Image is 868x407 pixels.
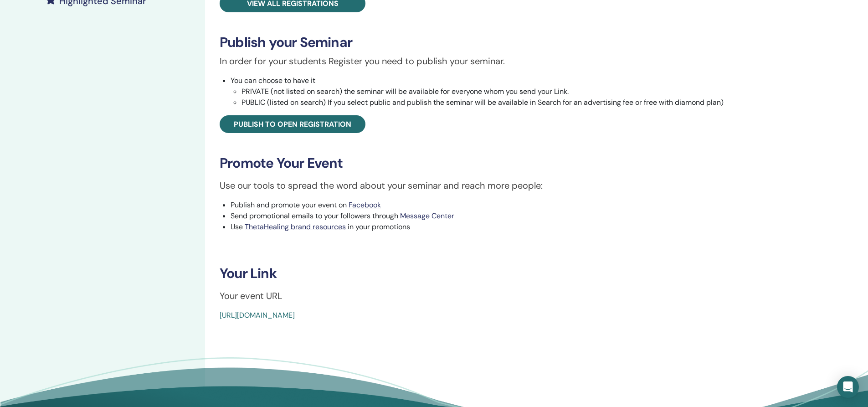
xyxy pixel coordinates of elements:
[245,222,346,232] a: ThetaHealing brand resources
[241,97,769,108] li: PUBLIC (listed on search) If you select public and publish the seminar will be available in Searc...
[231,211,769,222] li: Send promotional emails to your followers through
[220,310,295,320] a: [URL][DOMAIN_NAME]
[837,376,859,398] div: Open Intercom Messenger
[231,200,769,211] li: Publish and promote your event on
[231,222,769,232] li: Use in your promotions
[400,211,454,221] a: Message Center
[220,265,769,282] h3: Your Link
[220,155,769,171] h3: Promote Your Event
[231,75,769,108] li: You can choose to have it
[349,200,381,210] a: Facebook
[234,119,351,129] span: Publish to open registration
[220,34,769,51] h3: Publish your Seminar
[241,86,769,97] li: PRIVATE (not listed on search) the seminar will be available for everyone whom you send your Link.
[220,115,365,133] a: Publish to open registration
[220,54,769,68] p: In order for your students Register you need to publish your seminar.
[220,289,769,303] p: Your event URL
[220,179,769,192] p: Use our tools to spread the word about your seminar and reach more people:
